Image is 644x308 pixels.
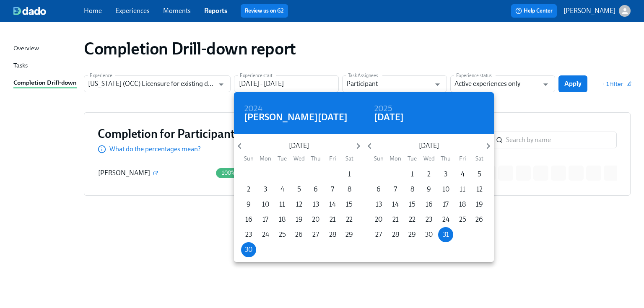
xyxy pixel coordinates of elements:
button: 13 [371,197,386,212]
p: 10 [442,185,449,194]
button: 30 [421,227,436,242]
p: 17 [443,200,449,209]
button: 11 [455,182,470,197]
button: 13 [308,197,323,212]
p: 6 [377,185,381,194]
p: 7 [331,185,334,194]
p: 30 [245,245,252,254]
p: 17 [262,215,268,224]
button: 4 [455,167,470,182]
button: 21 [325,212,340,227]
button: 2024 [244,105,262,113]
button: 8 [405,182,420,197]
button: 8 [342,182,357,197]
p: 27 [375,230,382,239]
p: 24 [262,230,269,239]
button: 17 [258,212,273,227]
p: 7 [394,185,397,194]
p: 13 [313,200,319,209]
p: 8 [410,185,414,194]
button: 6 [371,182,386,197]
p: 29 [345,230,353,239]
span: Sun [371,155,386,163]
button: 24 [258,227,273,242]
button: 25 [455,212,470,227]
button: 20 [371,212,386,227]
button: 5 [472,167,487,182]
p: 11 [279,200,285,209]
p: 9 [427,185,431,194]
button: 15 [405,197,420,212]
button: 28 [325,227,340,242]
p: 2 [247,185,250,194]
p: 3 [444,170,447,179]
span: Mon [388,155,403,163]
p: 18 [279,215,286,224]
p: 13 [376,200,382,209]
p: 12 [476,185,483,194]
button: 27 [308,227,323,242]
button: 1 [342,167,357,182]
button: 18 [275,212,290,227]
p: 14 [392,200,399,209]
button: 29 [405,227,420,242]
p: 27 [312,230,319,239]
p: 22 [346,215,353,224]
h4: [PERSON_NAME][DATE] [244,111,348,124]
p: [DATE] [245,141,352,150]
button: 14 [325,197,340,212]
button: 6 [308,182,323,197]
button: [PERSON_NAME][DATE] [244,113,348,122]
button: 3 [438,167,453,182]
p: 20 [375,215,382,224]
p: 1 [348,170,351,179]
button: 27 [371,227,386,242]
p: 4 [461,170,465,179]
button: 22 [405,212,420,227]
button: 17 [438,197,453,212]
button: 9 [241,197,256,212]
p: 2 [427,170,431,179]
span: Sat [472,155,487,163]
p: 23 [245,230,252,239]
p: 3 [264,185,267,194]
p: 28 [392,230,399,239]
p: 28 [329,230,336,239]
p: 20 [312,215,319,224]
p: 14 [329,200,336,209]
p: 19 [476,200,483,209]
button: 23 [421,212,436,227]
button: 19 [291,212,306,227]
button: 31 [438,227,453,242]
p: 9 [247,200,251,209]
span: Tue [275,155,290,163]
p: 21 [392,215,399,224]
button: 24 [438,212,453,227]
span: Fri [455,155,470,163]
button: 16 [241,212,256,227]
button: 7 [325,182,340,197]
button: 22 [342,212,357,227]
p: 25 [279,230,286,239]
p: 18 [459,200,466,209]
p: 30 [425,230,433,239]
p: 15 [409,200,415,209]
p: [DATE] [375,141,482,150]
button: 11 [275,197,290,212]
p: 10 [262,200,269,209]
p: 16 [245,215,252,224]
p: 23 [426,215,432,224]
button: 21 [388,212,403,227]
span: Wed [421,155,436,163]
span: Mon [258,155,273,163]
button: 4 [275,182,290,197]
button: 18 [455,197,470,212]
p: 29 [408,230,416,239]
button: 29 [342,227,357,242]
button: 2 [241,182,256,197]
p: 15 [346,200,353,209]
span: Thu [308,155,323,163]
span: Sun [241,155,256,163]
button: 9 [421,182,436,197]
button: [DATE] [374,113,404,122]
